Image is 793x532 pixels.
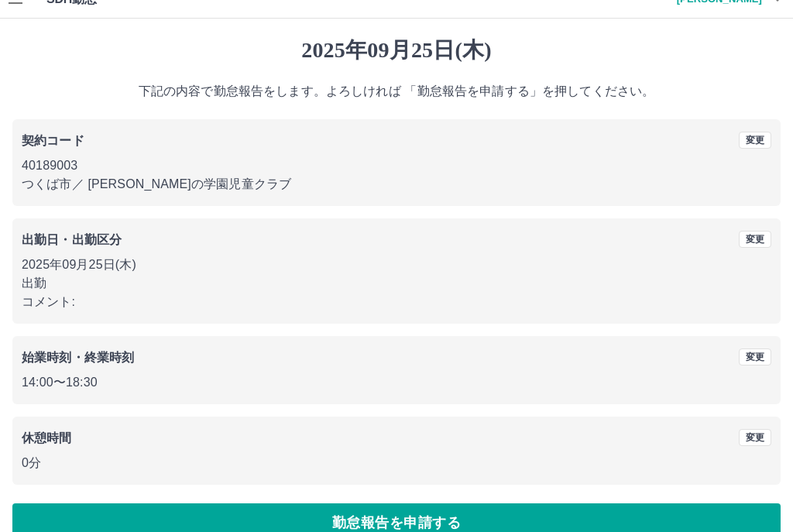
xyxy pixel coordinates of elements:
[22,274,771,293] p: 出勤
[22,431,72,444] b: 休憩時間
[22,256,771,274] p: 2025年09月25日(木)
[22,351,134,364] b: 始業時刻・終業時刻
[22,454,771,472] p: 0分
[739,231,771,248] button: 変更
[22,175,771,194] p: つくば市 ／ [PERSON_NAME]の学園児童クラブ
[739,132,771,149] button: 変更
[22,373,771,392] p: 14:00 〜 18:30
[739,429,771,446] button: 変更
[12,37,781,63] h1: 2025年09月25日(木)
[22,134,84,147] b: 契約コード
[22,233,122,246] b: 出勤日・出勤区分
[22,156,771,175] p: 40189003
[22,293,771,311] p: コメント:
[12,82,781,101] p: 下記の内容で勤怠報告をします。よろしければ 「勤怠報告を申請する」を押してください。
[739,348,771,366] button: 変更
